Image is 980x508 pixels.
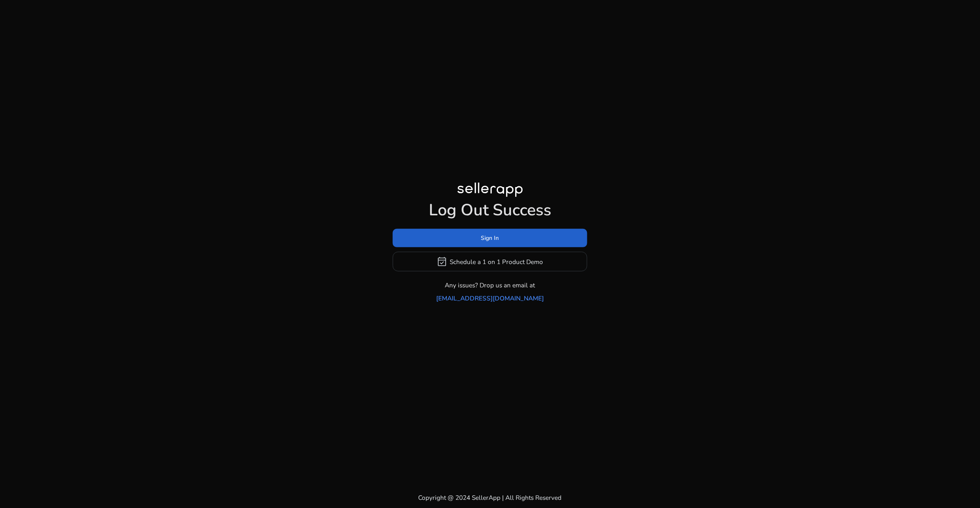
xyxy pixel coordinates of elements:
[437,256,447,267] span: event_available
[445,280,535,290] p: Any issues? Drop us an email at
[481,234,499,242] span: Sign In
[393,229,587,247] button: Sign In
[393,201,587,220] h1: Log Out Success
[393,252,587,271] button: event_availableSchedule a 1 on 1 Product Demo
[436,294,544,303] a: [EMAIL_ADDRESS][DOMAIN_NAME]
